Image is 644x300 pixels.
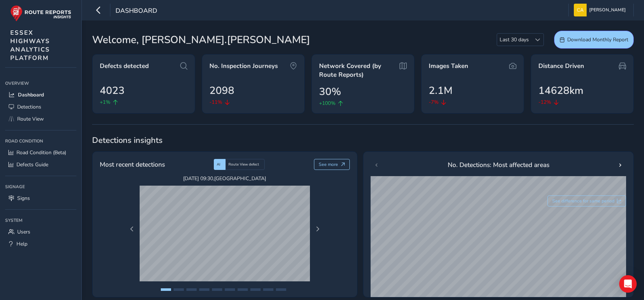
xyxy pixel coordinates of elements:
[319,84,341,99] span: 30%
[16,161,48,168] span: Defects Guide
[5,192,76,204] a: Signs
[92,135,634,146] span: Detections insights
[10,29,50,62] span: ESSEX HIGHWAYS ANALYTICS PLATFORM
[18,91,44,98] span: Dashboard
[5,215,76,226] div: System
[140,175,310,182] span: [DATE] 09:30 , [GEOGRAPHIC_DATA]
[538,62,584,71] span: Distance Driven
[17,195,30,202] span: Signs
[5,181,76,192] div: Signage
[574,4,587,16] img: diamond-layout
[5,226,76,238] a: Users
[5,101,76,113] a: Detections
[100,62,149,71] span: Defects detected
[319,62,398,79] span: Network Covered (by Route Reports)
[250,288,261,291] button: Page 8
[619,275,637,293] div: Open Intercom Messenger
[217,162,220,167] span: AI
[314,159,350,170] button: See more
[226,159,265,170] div: Route View defect
[16,149,66,156] span: Road Condition (Beta)
[5,159,76,171] a: Defects Guide
[127,224,137,234] button: Previous Page
[448,160,549,170] span: No. Detections: Most affected areas
[100,83,125,98] span: 4023
[92,32,310,48] span: Welcome, [PERSON_NAME].[PERSON_NAME]
[429,62,468,71] span: Images Taken
[574,4,628,16] button: [PERSON_NAME]
[5,89,76,101] a: Dashboard
[174,288,184,291] button: Page 2
[589,4,626,16] span: [PERSON_NAME]
[319,99,336,107] span: +100%
[538,83,583,98] span: 14628km
[228,162,259,167] span: Route View defect
[5,147,76,159] a: Road Condition (Beta)
[161,288,171,291] button: Page 1
[238,288,248,291] button: Page 7
[538,98,551,106] span: -12%
[209,98,222,106] span: -11%
[5,136,76,147] div: Road Condition
[209,83,234,98] span: 2098
[552,198,614,204] span: See difference for same period
[5,113,76,125] a: Route View
[5,238,76,250] a: Help
[312,224,323,234] button: Next Page
[214,159,226,170] div: AI
[212,288,222,291] button: Page 5
[10,5,71,22] img: rr logo
[186,288,197,291] button: Page 3
[276,288,286,291] button: Page 10
[567,36,628,43] span: Download Monthly Report
[429,83,452,98] span: 2.1M
[263,288,273,291] button: Page 9
[115,6,157,16] span: Dashboard
[225,288,235,291] button: Page 6
[209,62,278,71] span: No. Inspection Journeys
[497,34,531,46] span: Last 30 days
[100,98,110,106] span: +1%
[5,78,76,89] div: Overview
[17,103,41,110] span: Detections
[199,288,209,291] button: Page 4
[17,115,44,122] span: Route View
[548,195,626,206] button: See difference for same period
[100,160,165,169] span: Most recent detections
[16,240,27,247] span: Help
[554,31,634,49] button: Download Monthly Report
[17,228,30,235] span: Users
[319,162,338,167] span: See more
[429,98,439,106] span: -7%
